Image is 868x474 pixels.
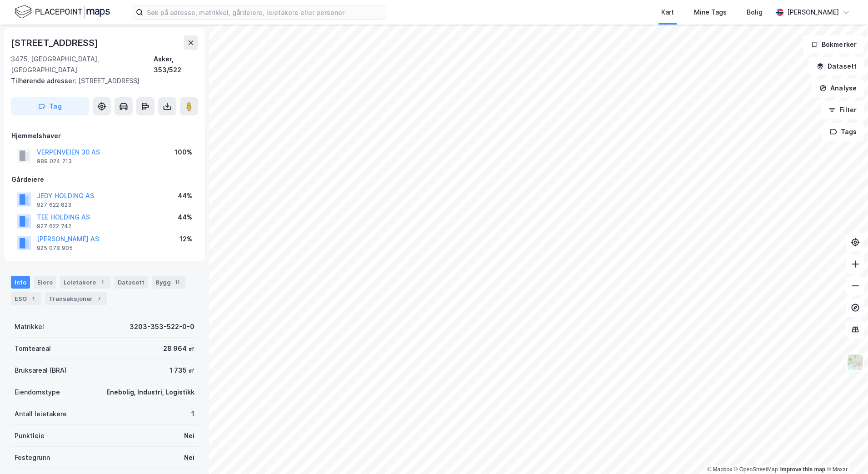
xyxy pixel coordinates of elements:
[163,343,195,354] div: 28 964 ㎡
[15,343,51,354] div: Tomteareal
[29,294,38,303] div: 1
[37,201,71,209] div: 927 622 823
[15,409,67,419] div: Antall leietakere
[143,5,386,19] input: Søk på adresse, matrikkel, gårdeiere, leietakere eller personer
[178,190,192,201] div: 44%
[106,387,195,398] div: Enebolig, Industri, Logistikk
[812,79,864,97] button: Analyse
[11,292,41,305] div: ESG
[37,244,73,252] div: 925 078 905
[45,292,107,305] div: Transaksjoner
[11,97,89,115] button: Tag
[823,430,868,474] div: Kontrollprogram for chat
[11,54,154,75] div: 3475, [GEOGRAPHIC_DATA], [GEOGRAPHIC_DATA]
[15,387,60,398] div: Eiendomstype
[173,278,182,287] div: 11
[37,223,71,230] div: 927 622 742
[154,54,198,75] div: Asker, 353/522
[747,7,763,18] div: Bolig
[11,77,78,85] span: Tilhørende adresser:
[184,452,195,463] div: Nei
[11,276,30,289] div: Info
[152,276,185,289] div: Bygg
[780,466,825,473] a: Improve this map
[803,35,864,54] button: Bokmerker
[661,7,674,18] div: Kart
[184,430,195,441] div: Nei
[37,158,72,165] div: 989 024 213
[11,35,100,50] div: [STREET_ADDRESS]
[734,466,778,473] a: OpenStreetMap
[694,7,727,18] div: Mine Tags
[11,174,198,185] div: Gårdeiere
[15,321,44,332] div: Matrikkel
[15,452,50,463] div: Festegrunn
[809,57,864,75] button: Datasett
[823,430,868,474] iframe: Chat Widget
[822,123,864,141] button: Tags
[34,276,56,289] div: Eiere
[191,409,195,419] div: 1
[787,7,839,18] div: [PERSON_NAME]
[60,276,110,289] div: Leietakere
[98,278,107,287] div: 1
[15,365,67,376] div: Bruksareal (BRA)
[175,147,192,158] div: 100%
[130,321,195,332] div: 3203-353-522-0-0
[821,101,864,119] button: Filter
[170,365,195,376] div: 1 735 ㎡
[11,75,191,86] div: [STREET_ADDRESS]
[95,294,104,303] div: 7
[178,212,192,223] div: 44%
[180,234,192,244] div: 12%
[15,4,110,20] img: logo.f888ab2527a4732fd821a326f86c7f29.svg
[847,354,864,371] img: Z
[114,276,148,289] div: Datasett
[707,466,732,473] a: Mapbox
[11,130,198,141] div: Hjemmelshaver
[15,430,45,441] div: Punktleie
